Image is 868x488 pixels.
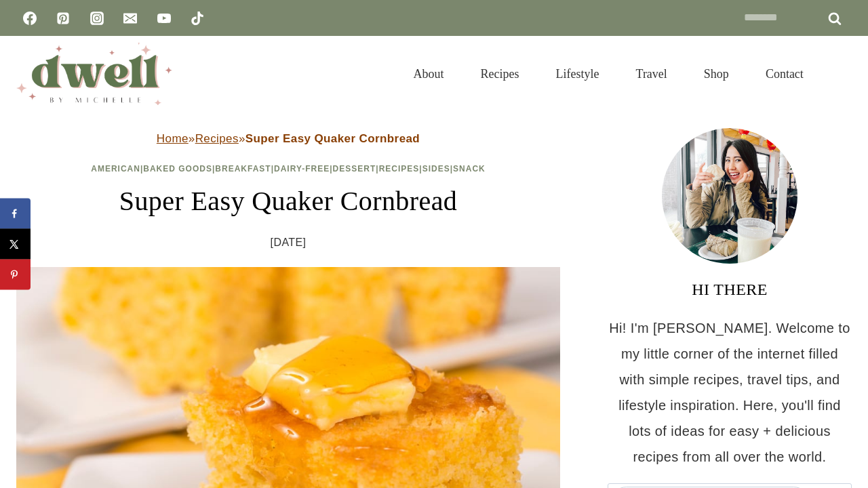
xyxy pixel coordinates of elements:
[157,132,189,145] a: Home
[16,43,172,105] img: DWELL by michelle
[143,164,212,174] a: Baked Goods
[91,164,486,174] span: | | | | | | |
[747,50,822,98] a: Contact
[157,132,420,145] span: » »
[395,50,822,98] nav: Primary Navigation
[274,164,330,174] a: Dairy-Free
[50,5,77,32] a: Pinterest
[16,5,43,32] a: Facebook
[271,232,307,253] time: [DATE]
[215,164,271,174] a: Breakfast
[686,50,747,98] a: Shop
[608,277,852,302] h3: HI THERE
[333,164,376,174] a: Dessert
[117,5,144,32] a: Email
[379,164,420,174] a: Recipes
[395,50,462,98] a: About
[618,50,686,98] a: Travel
[91,164,140,174] a: American
[184,5,211,32] a: TikTok
[829,62,852,85] button: View Search Form
[151,5,178,32] a: YouTube
[608,315,852,470] p: Hi! I'm [PERSON_NAME]. Welcome to my little corner of the internet filled with simple recipes, tr...
[422,164,450,174] a: Sides
[83,5,111,32] a: Instagram
[16,181,560,222] h1: Super Easy Quaker Cornbread
[195,132,239,145] a: Recipes
[538,50,618,98] a: Lifestyle
[462,50,538,98] a: Recipes
[453,164,486,174] a: Snack
[245,132,420,145] strong: Super Easy Quaker Cornbread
